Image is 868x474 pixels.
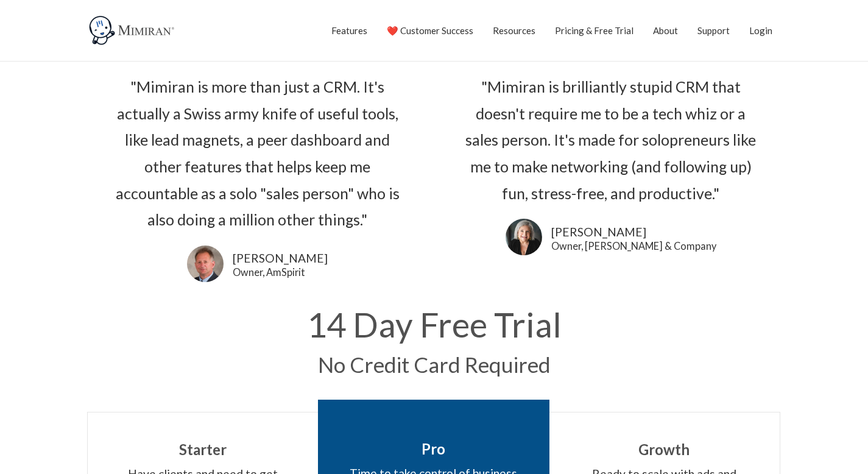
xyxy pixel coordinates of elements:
h2: No Credit Card Required [105,354,763,375]
a: Support [697,15,730,46]
div: Starter [106,437,300,462]
a: [PERSON_NAME] [233,250,328,267]
a: Pricing & Free Trial [555,15,633,46]
a: Login [749,15,772,46]
div: Growth [567,437,761,462]
a: [PERSON_NAME] [551,224,716,241]
a: Owner, AmSpirit [233,267,328,277]
div: "Mimiran is brilliantly stupid CRM that doesn't require me to be a tech whiz or a sales person. I... [459,74,763,207]
div: Pro [336,436,531,462]
img: Mimiran CRM [87,15,178,46]
img: Frank Agin [187,246,224,282]
a: Resources [493,15,535,46]
div: "Mimiran is more than just a CRM. It's actually a Swiss army knife of useful tools, like lead mag... [105,74,410,233]
a: About [653,15,678,46]
a: ❤️ Customer Success [387,15,473,46]
h1: 14 Day Free Trial [105,308,763,342]
a: Owner, [PERSON_NAME] & Company [551,241,716,251]
a: Features [331,15,367,46]
img: Lori Karpman uses Mimiran CRM to grow her business [506,219,542,255]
